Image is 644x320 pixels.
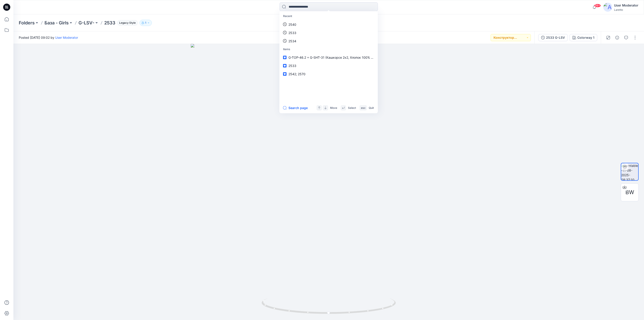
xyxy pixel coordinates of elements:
[577,35,594,40] div: Colorway 1
[117,20,138,26] span: Legacy Style
[288,22,296,27] p: 2540
[625,188,634,196] span: BW
[538,34,568,41] button: 2533 G-LSV
[280,12,377,20] p: Recent
[145,20,146,25] p: 1
[603,3,612,12] img: avatar
[140,20,152,26] button: 1
[280,45,377,53] p: Items
[44,20,69,26] a: База - Girls
[546,35,565,40] div: 2533 G-LSV
[280,28,377,37] a: 2533
[280,70,377,78] a: 2542; 2570
[280,20,377,28] a: 2540
[104,20,115,26] p: 2533
[288,72,305,76] span: 2542; 2570
[288,39,296,43] p: 2534
[288,56,448,59] span: G-TOP-46.2 + G-SHT-31 (Кашкорсе 2х2, Хлопок 100% + Футер 2-х нитка петля, Хлопок 95% эластан 5%)
[330,105,337,110] p: Move
[283,105,308,111] button: Search page
[621,163,638,180] img: turntable-11-08-2025-08:37:10
[614,3,638,8] div: User Moderator
[115,20,138,26] button: Legacy Style
[348,105,356,110] p: Select
[19,35,78,40] span: Posted [DATE] 09:02 by
[280,53,377,62] a: G-TOP-46.2 + G-SHT-31 (Кашкорсе 2х2, Хлопок 100% + Футер 2-х нитка петля, Хлопок 95% эластан 5%)
[594,4,601,7] span: 99+
[288,64,296,68] span: 2533
[55,36,78,39] a: User Moderator
[280,62,377,70] a: 2533
[614,34,621,41] button: Details
[19,20,35,26] a: Folders
[280,37,377,45] a: 2534
[369,105,374,110] p: Quit
[288,30,296,35] p: 2533
[361,105,366,110] p: esc
[78,20,94,26] a: G-LSV-
[614,8,638,11] div: Laretto
[570,34,597,41] button: Colorway 1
